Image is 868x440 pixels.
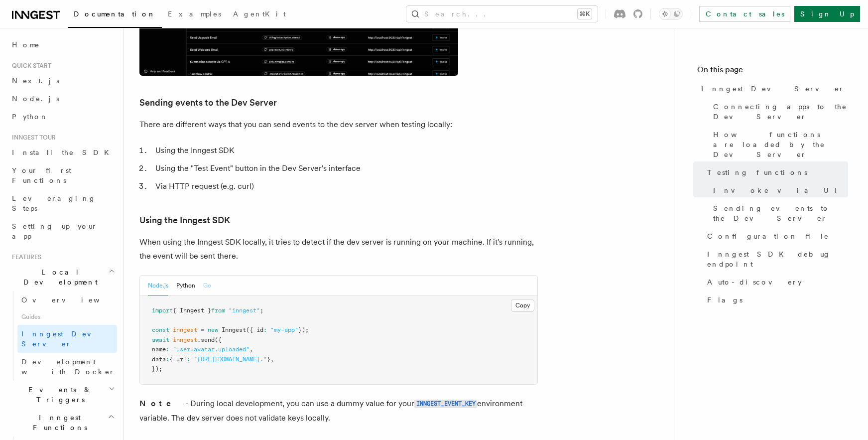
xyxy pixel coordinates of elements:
[578,9,592,19] kbd: ⌘K
[8,381,117,409] button: Events & Triggers
[197,336,215,343] span: .send
[703,273,848,291] a: Auto-discovery
[713,185,846,195] span: Invoke via UI
[8,409,117,437] button: Inngest Functions
[194,356,267,363] span: "[URL][DOMAIN_NAME]."
[8,413,108,433] span: Inngest Functions
[203,276,211,296] button: Go
[173,307,211,314] span: { Inngest }
[270,326,298,333] span: "my-app"
[713,102,848,122] span: Connecting apps to the Dev Server
[707,231,829,241] span: Configuration file
[511,299,534,312] button: Copy
[298,326,309,333] span: });
[249,346,253,353] span: ,
[74,10,156,18] span: Documentation
[173,336,197,343] span: inngest
[152,326,169,333] span: const
[152,336,169,343] span: await
[701,84,845,94] span: Inngest Dev Server
[139,213,230,227] a: Using the Inngest SDK
[166,356,169,363] span: :
[270,356,274,363] span: ,
[8,189,117,217] a: Leveraging Steps
[8,72,117,90] a: Next.js
[8,134,56,142] span: Inngest tour
[260,307,263,314] span: ;
[12,148,115,156] span: Install the SDK
[414,400,477,408] code: INNGEST_EVENT_KEY
[713,130,848,159] span: How functions are loaded by the Dev Server
[139,399,185,408] strong: Note
[697,64,848,80] h4: On this page
[229,307,260,314] span: "inngest"
[794,6,860,22] a: Sign Up
[8,385,109,405] span: Events & Triggers
[139,397,538,425] p: - During local development, you can use a dummy value for your environment variable. The dev serv...
[12,95,59,103] span: Node.js
[8,90,117,108] a: Node.js
[12,113,48,121] span: Python
[152,144,538,157] li: Using the Inngest SDK
[21,296,124,304] span: Overview
[709,181,848,199] a: Invoke via UI
[152,365,162,372] span: });
[208,326,218,333] span: new
[168,10,221,18] span: Examples
[17,291,117,309] a: Overview
[148,276,168,296] button: Node.js
[139,118,538,132] p: There are different ways that you can send events to the dev server when testing locally:
[17,353,117,381] a: Development with Docker
[8,144,117,161] a: Install the SDK
[703,245,848,273] a: Inngest SDK debug endpoint
[169,356,187,363] span: { url
[707,295,743,305] span: Flags
[152,179,538,193] li: Via HTTP request (e.g. curl)
[699,6,790,22] a: Contact sales
[8,253,41,261] span: Features
[12,40,40,50] span: Home
[707,277,802,287] span: Auto-discovery
[222,326,246,333] span: Inngest
[152,161,538,175] li: Using the "Test Event" button in the Dev Server's interface
[17,309,117,325] span: Guides
[68,3,162,28] a: Documentation
[173,346,249,353] span: "user.avatar.uploaded"
[713,203,848,223] span: Sending events to the Dev Server
[697,80,848,98] a: Inngest Dev Server
[17,325,117,353] a: Inngest Dev Server
[139,235,538,263] p: When using the Inngest SDK locally, it tries to detect if the dev server is running on your machi...
[267,356,270,363] span: }
[703,227,848,245] a: Configuration file
[707,167,807,177] span: Testing functions
[414,399,477,408] a: INNGEST_EVENT_KEY
[707,249,848,269] span: Inngest SDK debug endpoint
[8,108,117,126] a: Python
[12,77,59,85] span: Next.js
[709,98,848,126] a: Connecting apps to the Dev Server
[263,326,267,333] span: :
[8,36,117,54] a: Home
[21,358,115,376] span: Development with Docker
[173,326,197,333] span: inngest
[152,346,166,353] span: name
[187,356,190,363] span: :
[139,96,277,110] a: Sending events to the Dev Server
[8,263,117,291] button: Local Development
[8,267,109,287] span: Local Development
[8,291,117,381] div: Local Development
[659,8,683,20] button: Toggle dark mode
[211,307,225,314] span: from
[233,10,286,18] span: AgentKit
[176,276,195,296] button: Python
[406,6,598,22] button: Search...⌘K
[12,222,98,240] span: Setting up your app
[201,326,204,333] span: =
[246,326,263,333] span: ({ id
[709,199,848,227] a: Sending events to the Dev Server
[166,346,169,353] span: :
[152,307,173,314] span: import
[12,166,71,184] span: Your first Functions
[12,194,96,212] span: Leveraging Steps
[703,291,848,309] a: Flags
